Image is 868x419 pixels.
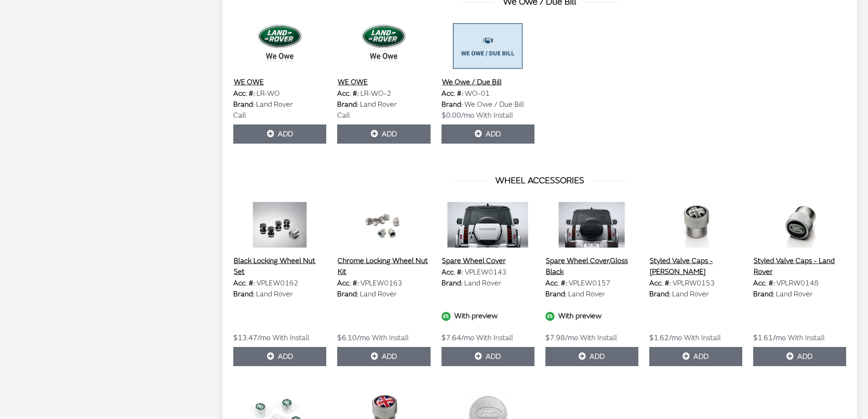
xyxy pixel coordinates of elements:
[233,88,255,99] label: Acc. #:
[545,333,578,342] span: $7.98/mo
[442,333,474,342] span: $7.64/mo
[776,279,819,288] span: VPLRW0148
[442,278,462,289] label: Brand:
[360,100,397,109] span: Land Rover
[442,99,462,110] label: Brand:
[337,255,430,278] button: Chrome Locking Wheel Nut Kit
[337,289,358,300] label: Brand:
[372,333,409,342] span: With Install
[545,347,638,366] button: Add
[442,111,474,120] span: $0.00/mo
[465,89,490,98] span: WO-01
[233,174,846,187] h3: WHEEL ACCESSORIES
[753,333,786,342] span: $1.61/mo
[257,279,298,288] span: VPLEW0162
[337,333,370,342] span: $6.10/mo
[233,289,254,300] label: Brand:
[649,347,742,366] button: Add
[465,268,507,277] span: VPLEW0143
[776,290,813,299] span: Land Rover
[649,278,671,289] label: Acc. #:
[233,76,264,88] button: WE OWE
[233,99,254,110] label: Brand:
[580,333,617,342] span: With Install
[233,202,326,248] img: Image for Black Locking Wheel Nut Set
[753,347,846,366] button: Add
[568,290,605,299] span: Land Rover
[684,333,721,342] span: With Install
[545,255,638,278] button: Spare Wheel Cover,Gloss Black
[233,333,271,342] span: $13.47/mo
[753,255,846,278] button: Styled Valve Caps - Land Rover
[337,99,358,110] label: Brand:
[649,202,742,248] img: Image for Styled Valve Caps - Black Jack
[442,267,463,278] label: Acc. #:
[337,124,430,144] button: Add
[464,100,524,109] span: We Owe / Due Bill
[649,333,682,342] span: $1.62/mo
[545,278,567,289] label: Acc. #:
[753,289,774,300] label: Brand:
[464,279,501,288] span: Land Rover
[672,290,709,299] span: Land Rover
[788,333,825,342] span: With Install
[233,23,326,69] img: Image for WE OWE
[337,23,430,69] img: Image for WE OWE
[753,278,775,289] label: Acc. #:
[257,89,280,98] span: LR-WO
[337,110,350,121] label: Call
[545,289,566,300] label: Brand:
[442,76,502,88] button: We Owe / Due Bill
[442,255,506,267] button: Spare Wheel Cover
[649,255,742,278] button: Styled Valve Caps - [PERSON_NAME]
[442,23,534,69] img: Image for We Owe &#x2F; Due Bill
[337,76,368,88] button: WE OWE
[337,88,359,99] label: Acc. #:
[673,279,715,288] span: VPLRW0153
[545,202,638,248] img: Image for Spare Wheel Cover,Gloss Black
[753,202,846,248] img: Image for Styled Valve Caps - Land Rover
[360,89,391,98] span: LR-WO-2
[233,110,246,121] label: Call
[649,289,670,300] label: Brand:
[442,310,534,321] div: With preview
[233,255,326,278] button: Black Locking Wheel Nut Set
[360,279,402,288] span: VPLEW0163
[233,347,326,366] button: Add
[256,290,293,299] span: Land Rover
[545,310,638,321] div: With preview
[569,279,611,288] span: VPLEW0157
[442,347,534,366] button: Add
[337,347,430,366] button: Add
[272,333,309,342] span: With Install
[476,111,513,120] span: With Install
[476,333,513,342] span: With Install
[442,202,534,248] img: Image for Spare Wheel Cover
[233,124,326,144] button: Add
[256,100,293,109] span: Land Rover
[360,290,397,299] span: Land Rover
[233,278,255,289] label: Acc. #:
[442,88,463,99] label: Acc. #:
[442,124,534,144] button: Add
[337,278,359,289] label: Acc. #:
[337,202,430,248] img: Image for Chrome Locking Wheel Nut Kit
